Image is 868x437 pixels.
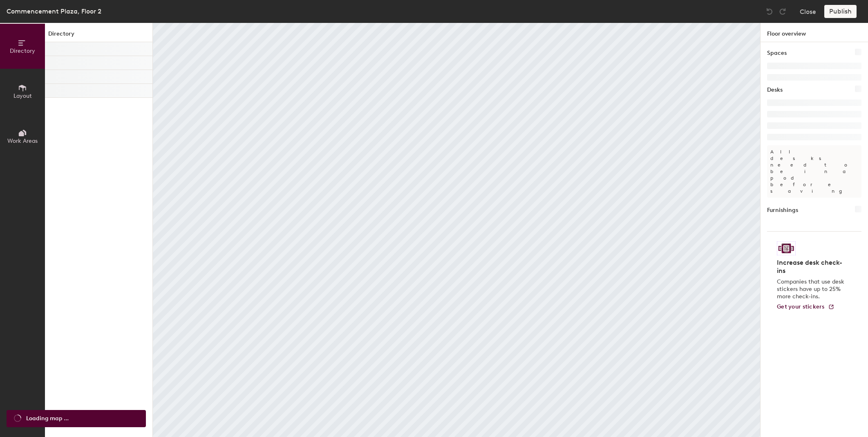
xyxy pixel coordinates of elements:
h1: Desks [767,86,783,95]
p: All desks need to be in a pod before saving [767,145,861,198]
img: Sticker logo [777,241,796,255]
span: Loading map ... [26,414,69,423]
h1: Spaces [767,49,787,58]
h4: Increase desk check-ins [777,259,847,275]
img: Redo [779,7,787,16]
h1: Directory [45,29,152,42]
span: Layout [13,92,32,99]
div: Commencement Plaza, Floor 2 [7,6,101,16]
p: Companies that use desk stickers have up to 25% more check-ins. [777,278,847,300]
img: Undo [765,7,774,16]
span: Get your stickers [777,303,825,310]
h1: Floor overview [761,23,868,42]
a: Get your stickers [777,304,834,311]
span: Work Areas [7,137,38,144]
h1: Furnishings [767,206,798,215]
button: Close [800,5,816,18]
span: Directory [10,47,35,54]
